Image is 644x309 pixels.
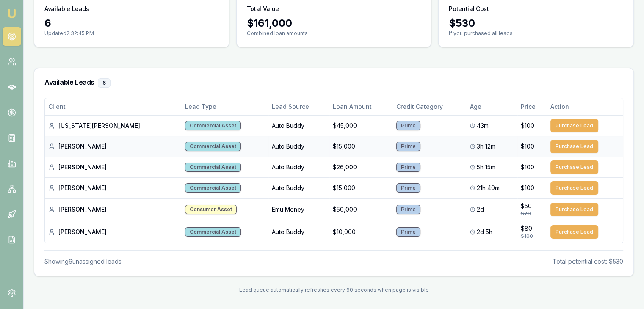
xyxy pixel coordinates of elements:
[48,184,178,192] div: [PERSON_NAME]
[329,177,393,198] td: $15,000
[45,98,182,115] th: Client
[521,142,534,151] span: $100
[268,115,329,136] td: Auto Buddy
[268,136,329,157] td: Auto Buddy
[521,163,534,171] span: $100
[477,121,489,130] span: 43m
[329,198,393,221] td: $50,000
[48,228,178,236] div: [PERSON_NAME]
[521,210,544,217] div: $70
[44,30,219,37] p: Updated 2:32:45 PM
[44,5,89,13] h3: Available Leads
[185,205,237,214] div: Consumer Asset
[98,78,111,88] div: 6
[48,121,178,130] div: [US_STATE][PERSON_NAME]
[550,119,598,132] button: Purchase Lead
[7,8,17,19] img: emu-icon-u.png
[44,78,623,88] h3: Available Leads
[477,184,500,192] span: 21h 40m
[521,121,534,130] span: $100
[396,163,420,172] div: Prime
[396,183,420,193] div: Prime
[182,98,268,115] th: Lead Type
[477,163,495,171] span: 5h 15m
[329,136,393,157] td: $15,000
[449,17,623,30] div: $ 530
[467,98,517,115] th: Age
[449,30,623,37] p: If you purchased all leads
[48,205,178,214] div: [PERSON_NAME]
[247,5,279,13] h3: Total Value
[517,98,547,115] th: Price
[449,5,489,13] h3: Potential Cost
[268,98,329,115] th: Lead Source
[329,115,393,136] td: $45,000
[48,142,178,151] div: [PERSON_NAME]
[268,198,329,221] td: Emu Money
[185,183,241,193] div: Commercial Asset
[477,228,492,236] span: 2d 5h
[329,98,393,115] th: Loan Amount
[521,233,544,240] div: $100
[268,157,329,177] td: Auto Buddy
[550,203,598,216] button: Purchase Lead
[396,205,420,214] div: Prime
[44,17,219,30] div: 6
[477,142,495,151] span: 3h 12m
[247,30,421,37] p: Combined loan amounts
[477,205,484,214] span: 2d
[553,257,623,266] div: Total potential cost: $530
[396,121,420,130] div: Prime
[185,142,241,151] div: Commercial Asset
[185,163,241,172] div: Commercial Asset
[550,181,598,195] button: Purchase Lead
[329,221,393,243] td: $10,000
[185,121,241,130] div: Commercial Asset
[521,202,532,210] span: $50
[34,287,634,293] div: Lead queue automatically refreshes every 60 seconds when page is visible
[329,157,393,177] td: $26,000
[550,140,598,153] button: Purchase Lead
[185,227,241,237] div: Commercial Asset
[396,227,420,237] div: Prime
[547,98,623,115] th: Action
[268,177,329,198] td: Auto Buddy
[268,221,329,243] td: Auto Buddy
[393,98,467,115] th: Credit Category
[521,224,532,233] span: $80
[396,142,420,151] div: Prime
[521,184,534,192] span: $100
[550,160,598,174] button: Purchase Lead
[247,17,421,30] div: $ 161,000
[550,225,598,239] button: Purchase Lead
[44,257,122,266] div: Showing 6 unassigned lead s
[48,163,178,171] div: [PERSON_NAME]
